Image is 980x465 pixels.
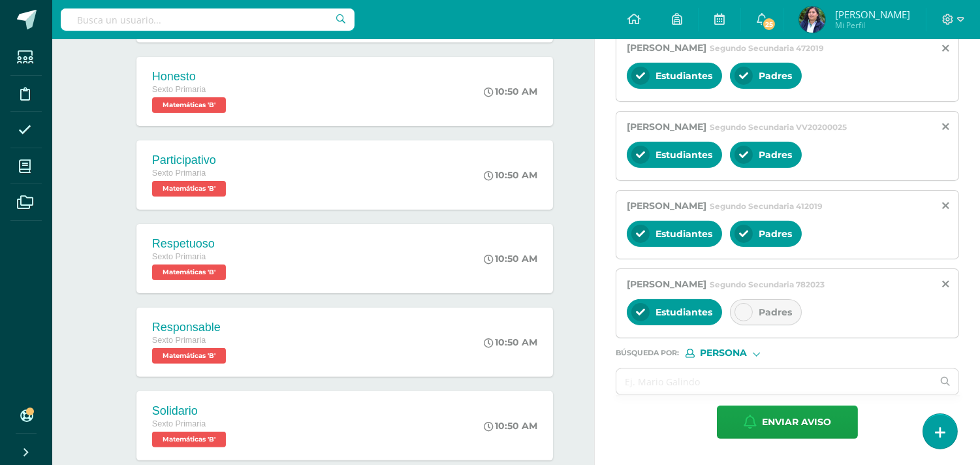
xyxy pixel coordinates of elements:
[710,201,823,211] span: Segundo Secundaria 412019
[835,8,910,21] span: [PERSON_NAME]
[152,181,226,197] span: Matemáticas 'B'
[656,306,712,318] span: Estudiantes
[656,149,712,161] span: Estudiantes
[627,278,706,290] span: [PERSON_NAME]
[484,336,537,348] div: 10:50 AM
[759,149,792,161] span: Padres
[656,70,712,82] span: Estudiantes
[710,280,825,289] span: Segundo Secundaria 782023
[616,349,679,357] span: Búsqueda por :
[710,122,847,132] span: Segundo Secundaria VV20200025
[152,153,229,167] div: Participativo
[627,42,706,54] span: [PERSON_NAME]
[759,306,792,318] span: Padres
[759,228,792,240] span: Padres
[152,237,229,251] div: Respetuoso
[152,168,206,178] span: Sexto Primaria
[759,70,792,82] span: Padres
[152,70,229,84] div: Honesto
[762,406,831,438] span: Enviar aviso
[686,349,783,358] div: [object Object]
[484,253,537,265] div: 10:50 AM
[627,200,706,212] span: [PERSON_NAME]
[152,85,206,94] span: Sexto Primaria
[152,419,206,428] span: Sexto Primaria
[700,349,747,357] span: Persona
[152,97,226,113] span: Matemáticas 'B'
[61,8,355,31] input: Busca un usuario...
[152,321,229,334] div: Responsable
[627,121,706,133] span: [PERSON_NAME]
[484,420,537,432] div: 10:50 AM
[762,17,776,31] span: 25
[152,432,226,447] span: Matemáticas 'B'
[484,169,537,181] div: 10:50 AM
[484,86,537,97] div: 10:50 AM
[799,7,825,33] img: cc393a5ce9805ad72d48e0f4d9f74595.png
[152,336,206,345] span: Sexto Primaria
[152,252,206,261] span: Sexto Primaria
[616,369,932,394] input: Ej. Mario Galindo
[835,20,910,31] span: Mi Perfil
[152,404,229,418] div: Solidario
[710,43,824,53] span: Segundo Secundaria 472019
[152,348,226,364] span: Matemáticas 'B'
[656,228,712,240] span: Estudiantes
[152,265,226,280] span: Matemáticas 'B'
[717,406,858,439] button: Enviar aviso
